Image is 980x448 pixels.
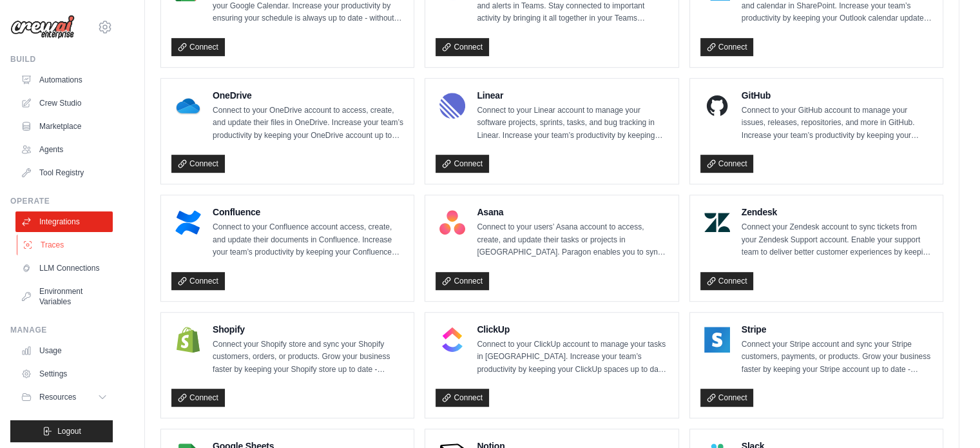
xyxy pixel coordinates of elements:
a: Marketplace [15,116,113,137]
a: LLM Connections [15,258,113,278]
a: Settings [15,364,113,384]
img: Confluence Logo [175,209,201,235]
img: Linear Logo [439,93,465,119]
a: Usage [15,340,113,361]
a: Traces [17,235,114,255]
h4: Confluence [213,206,403,219]
p: Connect to your Linear account to manage your software projects, sprints, tasks, and bug tracking... [477,104,668,142]
img: ClickUp Logo [439,327,465,353]
p: Connect to your ClickUp account to manage your tasks in [GEOGRAPHIC_DATA]. Increase your team’s p... [477,338,668,376]
h4: Shopify [213,323,403,336]
img: OneDrive Logo [175,93,201,119]
a: Connect [436,38,489,56]
a: Connect [171,155,225,173]
img: Asana Logo [439,209,465,235]
a: Connect [436,389,489,407]
button: Resources [15,387,113,407]
a: Tool Registry [15,162,113,183]
p: Connect to your OneDrive account to access, create, and update their files in OneDrive. Increase ... [213,104,403,142]
a: Connect [700,38,754,56]
div: Manage [10,325,113,335]
h4: Stripe [742,323,932,336]
img: Zendesk Logo [704,209,730,235]
img: Stripe Logo [704,327,730,353]
a: Connect [700,272,754,290]
p: Connect your Stripe account and sync your Stripe customers, payments, or products. Grow your busi... [742,338,932,376]
p: Connect to your Confluence account access, create, and update their documents in Confluence. Incr... [213,221,403,259]
p: Connect to your GitHub account to manage your issues, releases, repositories, and more in GitHub.... [742,104,932,142]
span: Logout [57,426,81,436]
img: GitHub Logo [704,93,730,119]
button: Logout [10,420,113,442]
a: Agents [15,139,113,160]
img: Logo [10,15,75,39]
h4: OneDrive [213,89,403,102]
p: Connect your Zendesk account to sync tickets from your Zendesk Support account. Enable your suppo... [742,221,932,259]
a: Crew Studio [15,93,113,113]
h4: Asana [477,206,668,219]
a: Connect [700,155,754,173]
p: Connect to your users’ Asana account to access, create, and update their tasks or projects in [GE... [477,221,668,259]
a: Connect [436,272,489,290]
img: Shopify Logo [175,327,201,353]
p: Connect your Shopify store and sync your Shopify customers, orders, or products. Grow your busine... [213,338,403,376]
a: Connect [700,389,754,407]
h4: GitHub [742,89,932,102]
h4: ClickUp [477,323,668,336]
div: Operate [10,196,113,206]
a: Connect [171,389,225,407]
div: Build [10,54,113,64]
a: Integrations [15,211,113,232]
a: Connect [171,38,225,56]
h4: Linear [477,89,668,102]
a: Automations [15,70,113,90]
a: Environment Variables [15,281,113,312]
h4: Zendesk [742,206,932,219]
a: Connect [436,155,489,173]
a: Connect [171,272,225,290]
span: Resources [39,392,76,402]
